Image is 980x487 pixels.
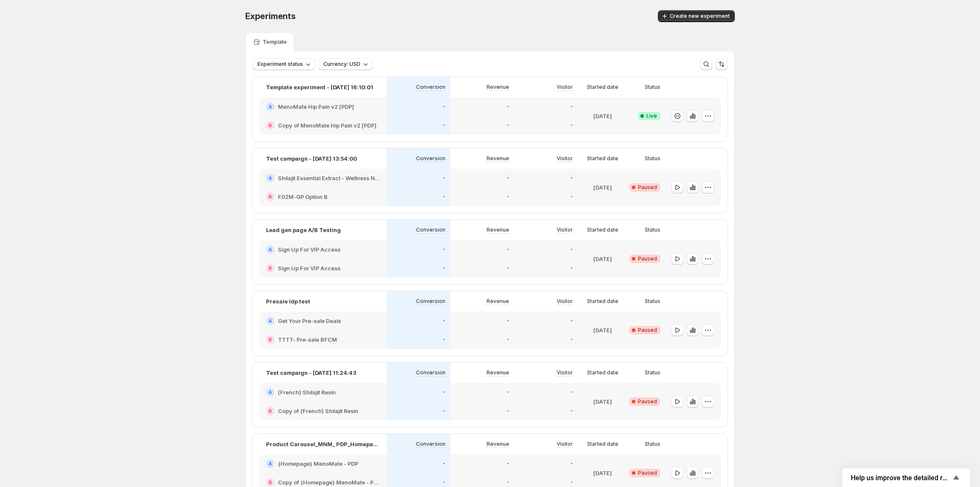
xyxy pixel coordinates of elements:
[278,245,340,254] h2: Sign Up For VIP Access
[570,408,573,414] p: -
[487,441,509,447] p: Revenue
[507,408,509,414] p: -
[443,103,445,110] p: -
[318,58,372,70] button: Currency: USD
[670,13,730,20] span: Create new experiment
[570,246,573,253] p: -
[658,10,735,22] button: Create new experiment
[443,479,445,486] p: -
[278,407,358,415] h2: Copy of (French) Shilajit Resin
[245,11,296,21] span: Experiments
[645,298,660,305] p: Status
[278,121,377,130] h2: Copy of MenoMate Hip Pain v2 [PDP]
[507,460,509,467] p: -
[416,441,445,447] p: Conversion
[266,440,380,448] p: Product Carousel_MNM_ PDP_Homepage
[587,369,618,376] p: Started date
[416,369,445,376] p: Conversion
[557,441,573,447] p: Visitor
[570,265,573,272] p: -
[507,317,509,324] p: -
[278,193,328,201] h2: F02M-GP Option B
[557,227,573,233] p: Visitor
[507,175,509,181] p: -
[570,336,573,343] p: -
[323,61,360,68] span: Currency: USD
[443,317,445,324] p: -
[443,175,445,181] p: -
[443,408,445,414] p: -
[269,480,272,485] h2: B
[645,84,660,91] p: Status
[638,255,657,262] span: Paused
[269,123,272,128] h2: B
[269,247,272,252] h2: A
[507,336,509,343] p: -
[269,461,272,466] h2: A
[570,479,573,486] p: -
[443,460,445,467] p: -
[593,255,612,263] p: [DATE]
[593,112,612,120] p: [DATE]
[507,246,509,253] p: -
[416,84,445,91] p: Conversion
[645,155,660,162] p: Status
[557,155,573,162] p: Visitor
[851,474,951,482] span: Help us improve the detailed report for A/B campaigns
[266,83,373,91] p: Template experiment - [DATE] 16:10:01
[593,469,612,477] p: [DATE]
[263,39,287,45] p: Template
[570,103,573,110] p: -
[557,369,573,376] p: Visitor
[570,193,573,200] p: -
[269,408,272,413] h2: B
[443,265,445,272] p: -
[638,327,657,334] span: Paused
[570,122,573,129] p: -
[416,155,445,162] p: Conversion
[487,227,509,233] p: Revenue
[266,154,357,163] p: Test campaign - [DATE] 13:54:00
[587,441,618,447] p: Started date
[570,317,573,324] p: -
[507,122,509,129] p: -
[638,398,657,405] span: Paused
[278,478,380,487] h2: Copy of {Homepage} MenoMate - PDP
[570,389,573,396] p: -
[557,298,573,305] p: Visitor
[416,298,445,305] p: Conversion
[269,104,272,109] h2: A
[638,184,657,191] span: Paused
[587,298,618,305] p: Started date
[266,368,356,377] p: Test campaign - [DATE] 11:24:43
[269,318,272,323] h2: A
[278,102,354,111] h2: MenoMate Hip Pain v2 [PDP]
[507,103,509,110] p: -
[443,389,445,396] p: -
[646,113,657,119] span: Live
[645,369,660,376] p: Status
[269,176,272,181] h2: A
[443,122,445,129] p: -
[278,388,336,396] h2: (French) Shilajit Resin
[487,369,509,376] p: Revenue
[507,389,509,396] p: -
[645,227,660,233] p: Status
[570,175,573,181] p: -
[507,193,509,200] p: -
[487,155,509,162] p: Revenue
[269,266,272,271] h2: B
[266,297,310,306] p: Presale ldp test
[269,390,272,395] h2: A
[443,246,445,253] p: -
[593,326,612,334] p: [DATE]
[557,84,573,91] p: Visitor
[570,460,573,467] p: -
[487,298,509,305] p: Revenue
[638,470,657,476] span: Paused
[443,336,445,343] p: -
[252,58,315,70] button: Experiment status
[269,337,272,342] h2: B
[593,397,612,406] p: [DATE]
[587,84,618,91] p: Started date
